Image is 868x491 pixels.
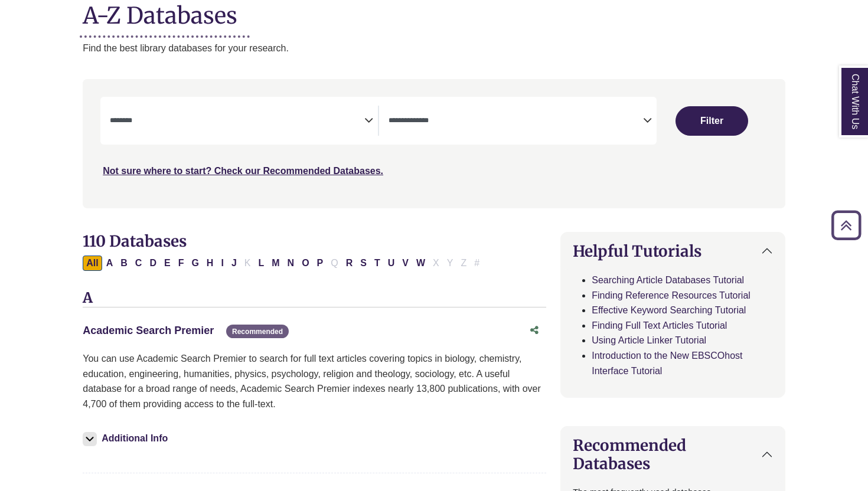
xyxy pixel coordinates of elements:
[83,290,546,307] h3: A
[314,256,327,271] button: Filter Results P
[342,256,357,271] button: Filter Results R
[592,275,744,285] a: Searching Article Databases Tutorial
[146,256,160,271] button: Filter Results D
[203,256,217,271] button: Filter Results H
[592,290,750,300] a: Finding Reference Resources Tutorial
[188,256,202,271] button: Filter Results G
[83,79,785,208] nav: Search filters
[228,256,240,271] button: Filter Results J
[284,256,298,271] button: Filter Results N
[103,166,383,176] a: Not sure where to start? Check our Recommended Databases.
[399,256,412,271] button: Filter Results V
[83,41,785,56] p: Find the best library databases for your research.
[103,256,117,271] button: Filter Results A
[217,256,227,271] button: Filter Results I
[117,256,131,271] button: Filter Results B
[561,233,785,270] button: Helpful Tutorials
[827,217,865,233] a: Back to Top
[132,256,146,271] button: Filter Results C
[83,231,187,251] span: 110 Databases
[561,427,785,482] button: Recommended Databases
[384,256,399,271] button: Filter Results U
[83,257,484,267] div: Alpha-list to filter by first letter of database name
[592,351,742,376] a: Introduction to the New EBSCOhost Interface Tutorial
[592,320,727,330] a: Finding Full Text Articles Tutorial
[523,319,546,342] button: Share this database
[83,430,171,447] button: Additional Info
[226,325,289,338] span: Recommended
[254,256,267,271] button: Filter Results L
[298,256,312,271] button: Filter Results O
[161,256,174,271] button: Filter Results E
[413,256,429,271] button: Filter Results W
[389,117,643,126] textarea: Search
[83,351,546,411] p: You can use Academic Search Premier to search for full text articles covering topics in biology, ...
[592,305,746,315] a: Effective Keyword Searching Tutorial
[110,117,364,126] textarea: Search
[268,256,283,271] button: Filter Results M
[357,256,370,271] button: Filter Results S
[676,106,748,136] button: Submit for Search Results
[592,335,706,345] a: Using Article Linker Tutorial
[371,256,384,271] button: Filter Results T
[83,325,214,336] a: Academic Search Premier
[175,256,188,271] button: Filter Results F
[83,256,102,271] button: All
